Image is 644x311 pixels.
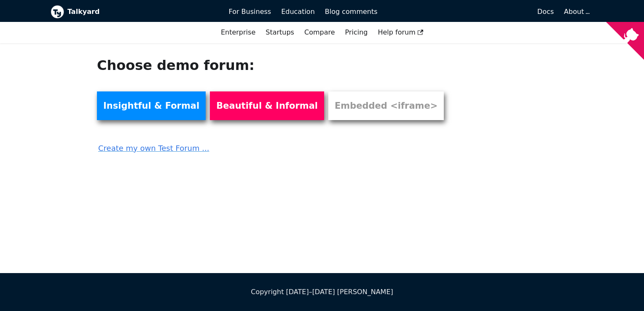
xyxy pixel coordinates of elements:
[320,5,383,19] a: Blog comments
[51,5,217,19] a: Talkyard logoTalkyard
[97,91,206,120] a: Insightful & Formal
[260,25,299,40] a: Startups
[325,8,378,16] span: Blog comments
[67,6,217,17] b: Talkyard
[276,5,320,19] a: Education
[564,8,588,16] a: About
[328,91,444,120] a: Embedded <iframe>
[51,287,593,298] div: Copyright [DATE]–[DATE] [PERSON_NAME]
[216,25,260,40] a: Enterprise
[210,91,324,120] a: Beautiful & Informal
[229,8,271,16] span: For Business
[537,8,554,16] span: Docs
[340,25,373,40] a: Pricing
[373,25,428,40] a: Help forum
[304,28,335,36] a: Compare
[97,136,454,155] a: Create my own Test Forum ...
[97,57,454,74] h1: Choose demo forum:
[383,5,559,19] a: Docs
[378,28,423,36] span: Help forum
[224,5,276,19] a: For Business
[51,5,64,19] img: Talkyard logo
[281,8,315,16] span: Education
